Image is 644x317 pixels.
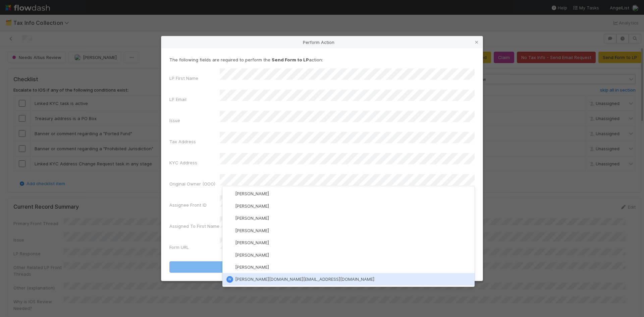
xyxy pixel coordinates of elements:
[235,203,269,209] span: [PERSON_NAME]
[226,215,233,222] img: avatar_99e80e95-8f0d-4917-ae3c-b5dad577a2b5.png
[226,264,233,270] img: avatar_60d9c2d4-5636-42bf-bfcd-7078767691ab.png
[235,215,269,221] span: [PERSON_NAME]
[169,75,198,82] label: LP First Name
[169,261,475,273] button: Send Form to LP
[235,191,269,196] span: [PERSON_NAME]
[169,180,215,187] label: Original Owner (OOO)
[235,264,269,270] span: [PERSON_NAME]
[226,203,233,209] img: avatar_ec94f6e9-05c5-4d36-a6c8-d0cea77c3c29.png
[226,191,233,197] img: avatar_8e0a024e-b700-4f9f-aecf-6f1e79dccd3c.png
[226,227,233,234] img: avatar_373edd95-16a2-4147-b8bb-00c056c2609c.png
[272,57,309,62] strong: Send Form to LP
[169,56,475,63] p: The following fields are required to perform the action:
[235,252,269,258] span: [PERSON_NAME]
[226,240,233,246] img: avatar_c3a0099a-786e-4408-a13b-262db10dcd3b.png
[169,138,196,145] label: Tax Address
[235,240,269,245] span: [PERSON_NAME]
[169,96,186,103] label: LP Email
[169,202,207,208] label: Assignee Front ID
[226,276,233,283] div: william.axalan.vi@belltowerfunds.com
[169,159,197,166] label: KYC Address
[169,223,219,229] label: Assigned To First Name
[169,244,189,251] label: Form URL
[228,277,231,281] span: W
[226,252,233,258] img: avatar_7d83f73c-397d-4044-baf2-bb2da42e298f.png
[235,228,269,233] span: [PERSON_NAME]
[161,36,483,48] div: Perform Action
[235,276,374,282] span: [PERSON_NAME][DOMAIN_NAME][EMAIL_ADDRESS][DOMAIN_NAME]
[169,117,180,124] label: Issue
